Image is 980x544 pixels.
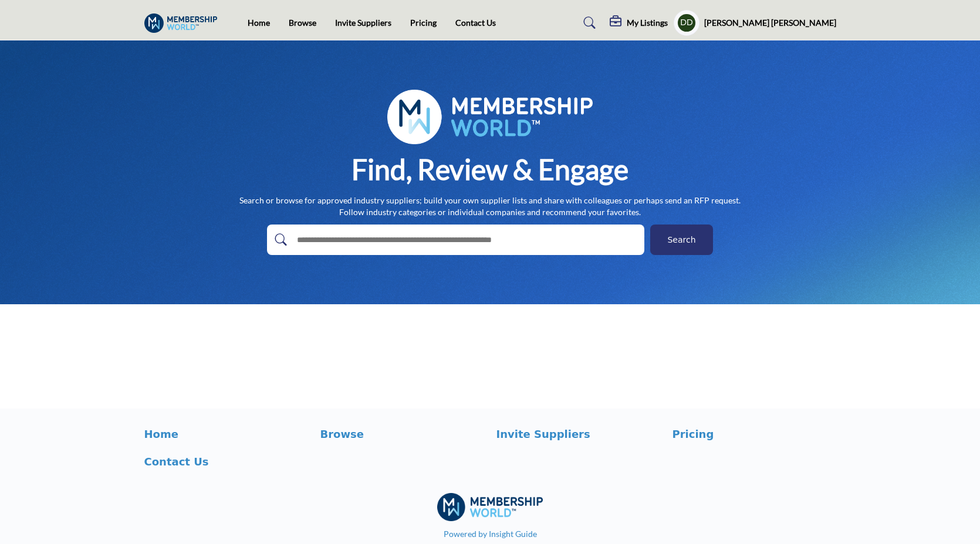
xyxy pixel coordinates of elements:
[496,426,660,442] a: Invite Suppliers
[455,18,496,28] a: Contact Us
[289,18,316,28] a: Browse
[352,151,628,188] h1: Find, Review & Engage
[144,426,308,442] a: Home
[650,225,713,255] button: Search
[674,10,699,36] button: Show hide supplier dropdown
[248,18,270,28] a: Home
[704,17,836,29] h5: [PERSON_NAME] [PERSON_NAME]
[667,234,695,246] span: Search
[410,18,437,28] a: Pricing
[572,13,603,32] a: Search
[239,195,741,217] p: Search or browse for approved industry suppliers; build your own supplier lists and share with co...
[335,18,391,28] a: Invite Suppliers
[320,426,484,442] a: Browse
[437,493,543,521] img: No Site Logo
[144,13,224,33] img: Site Logo
[673,426,836,442] a: Pricing
[144,454,308,470] a: Contact Us
[610,16,668,30] div: My Listings
[387,90,593,144] img: image
[627,18,668,28] h5: My Listings
[444,529,537,539] a: Powered by Insight Guide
